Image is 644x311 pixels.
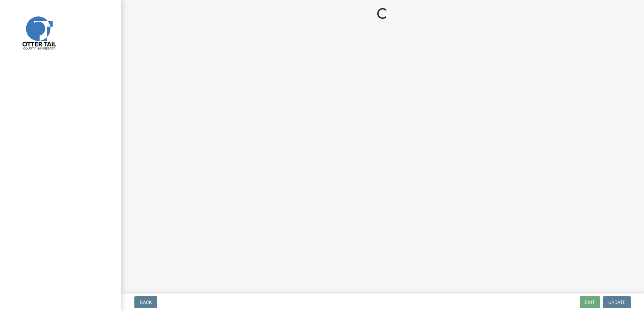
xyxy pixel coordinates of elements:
[608,300,625,305] span: Update
[140,300,152,305] span: Back
[580,296,600,308] button: Exit
[134,296,157,308] button: Back
[603,296,631,308] button: Update
[13,7,64,58] img: Otter Tail County, Minnesota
